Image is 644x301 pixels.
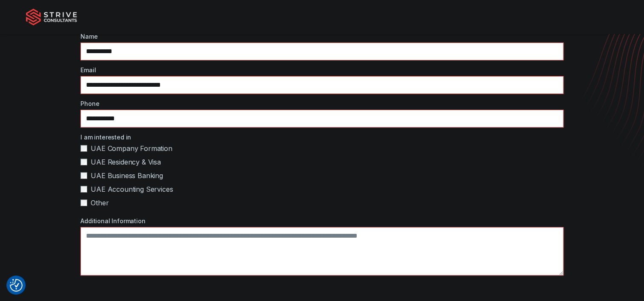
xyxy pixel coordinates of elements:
label: Phone [80,99,564,108]
span: UAE Business Banking [91,170,163,181]
label: Email [80,65,564,74]
input: Other [80,199,87,206]
span: UAE Accounting Services [91,184,173,194]
label: I am interested in [80,133,564,142]
label: Name [80,32,564,41]
span: UAE Residency & Visa [91,157,161,167]
img: Strive Consultants [26,9,77,26]
img: Revisit consent button [10,279,23,292]
span: Other [91,198,109,208]
button: Consent Preferences [10,279,23,292]
input: UAE Company Formation [80,145,87,152]
input: UAE Business Banking [80,172,87,179]
label: Additional Information [80,216,564,225]
input: UAE Residency & Visa [80,159,87,165]
span: UAE Company Formation [91,143,172,153]
input: UAE Accounting Services [80,186,87,193]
